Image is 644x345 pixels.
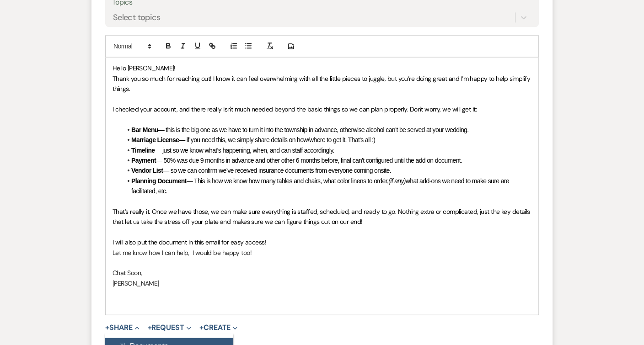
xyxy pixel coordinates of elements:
div: Select topics [113,11,161,24]
span: — 50% was due 9 months in advance and other other 6 months before, final can't configured until t... [156,157,462,164]
p: [PERSON_NAME] [113,278,531,288]
button: Create [199,324,237,331]
span: — just so we know what’s happening, when, and can staff accordingly. [155,147,334,154]
span: Thank you so much for reaching out! I know it can feel overwhelming with all the little pieces to... [113,74,531,93]
p: Chat Soon, [113,268,531,278]
span: — if you need this, we simply share details on how/where to get it. That's all :) [179,136,375,143]
strong: Planning Document [131,177,187,185]
span: + [199,324,204,331]
span: + [148,324,152,331]
strong: Payment [131,157,156,164]
strong: Marriage License [131,136,179,143]
strong: Vendor List [131,167,163,174]
em: (if any) [388,177,406,185]
button: Request [148,324,191,331]
strong: Bar Menu [131,126,158,133]
span: Hello [PERSON_NAME]! [113,64,176,72]
span: That’s really it. Once we have those, we can make sure everything is staffed, scheduled, and read... [113,207,531,226]
p: Let me know how I can help, I would be happy too! [113,248,531,258]
span: I will also put the document in this email for easy access! [113,238,266,246]
button: Share [105,324,140,331]
strong: Timeline [131,147,155,154]
span: + [105,324,109,331]
span: — this is the big one as we have to turn it into the township in advance, otherwise alcohol can’t... [158,126,469,133]
span: I checked your account, and there really isn't much needed beyond the basic things so we can plan... [113,105,477,113]
span: — so we can confirm we’ve received insurance documents from everyone coming onsite. [163,167,391,174]
span: — This is how we know how many tables and chairs, what color linens to order, [187,177,388,185]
